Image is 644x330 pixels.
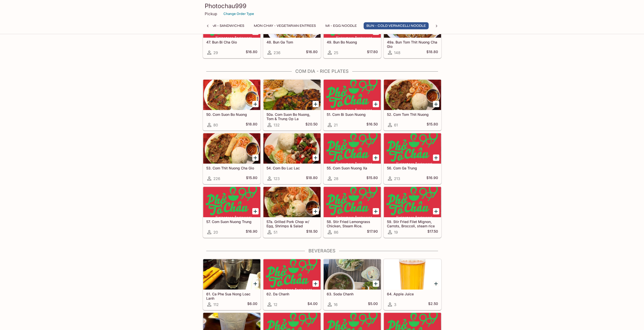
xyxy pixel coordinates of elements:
[252,280,259,287] button: Add 61. Ca Phe Sua Nong Loac Lanh
[252,155,259,161] button: Add 53. Com Thit Nuong Cha Gio
[213,230,218,235] span: 20
[427,229,438,235] h5: $17.50
[206,112,257,117] h5: 50. Com Suon Bo Nuong
[364,22,429,29] button: Bun - Cold Vermicelli Noodle
[305,122,318,128] h5: $20.50
[428,301,438,307] h5: $2.50
[366,175,378,182] h5: $15.80
[203,80,260,110] div: 50. Com Suon Bo Nuong
[313,208,319,214] button: Add 57a. Grilled Pork Chop w/ Egg, Shrimps & Salad
[394,230,398,235] span: 19
[263,259,321,310] a: 62. Da Chanh12$4.00
[384,79,441,130] a: 52. Com Tom Thit Nuong61$15.80
[327,112,378,117] h5: 51. Com Bi Suon Nuong
[263,133,321,164] div: 54. Com Bo Luc Lac
[203,133,260,164] div: 53. Com Thit Nuong Cha Gio
[323,22,360,29] button: Mi - Egg Noodle
[213,50,218,55] span: 29
[324,80,381,110] div: 51. Com Bi Suon Nuong
[203,187,260,217] div: 57. Com Suon Nuong Trung
[384,133,441,184] a: 56. Com Ga Trung213$16.90
[334,123,338,127] span: 21
[426,175,438,182] h5: $16.90
[203,259,261,310] a: 61. Ca Phe Sua Nong Loac Lanh112$6.00
[327,292,378,296] h5: 63. Soda Chanh
[246,50,257,56] h5: $16.80
[203,133,261,184] a: 53. Com Thit Nuong Cha Gio226$15.80
[206,40,257,44] h5: 47. Bun Bi Cha Gio
[367,229,378,235] h5: $17.90
[373,280,379,287] button: Add 63. Soda Chanh
[307,301,318,307] h5: $4.00
[251,22,319,29] button: Mon Chay - Vegetarian Entrees
[366,122,378,128] h5: $16.50
[323,133,381,184] a: 55. Com Suon Nuong Xa28$15.80
[387,112,438,117] h5: 52. Com Tom Thit Nuong
[433,101,439,107] button: Add 52. Com Tom Thit Nuong
[384,7,441,38] div: 49a. Bun Tom Thit Nuong Cha Gio
[206,166,257,170] h5: 53. Com Thit Nuong Cha Gio
[266,292,318,296] h5: 62. Da Chanh
[334,230,338,235] span: 86
[384,259,441,310] a: 64. Apple Juice3$2.50
[306,175,318,182] h5: $18.80
[213,123,218,127] span: 80
[203,79,261,130] a: 50. Com Suon Bo Nuong80$18.80
[394,123,398,127] span: 61
[368,301,378,307] h5: $5.00
[266,166,318,170] h5: 54. Com Bo Luc Lac
[263,79,321,130] a: 50a. Com Suon Bo Nuong, Tom & Trung Op La132$20.50
[246,122,257,128] h5: $18.80
[203,248,442,254] h4: Beverages
[306,50,318,56] h5: $16.80
[433,280,439,287] button: Add 64. Apple Juice
[327,166,378,170] h5: 55. Com Suon Nuong Xa
[384,187,441,217] div: 59. Stir Fried Filet Mignon, Carrots, Broccoli, steam rice
[324,187,381,217] div: 58. Stir Fried Lemongrass Chicken, Steam Rice.
[373,155,379,161] button: Add 55. Com Suon Nuong Xa
[213,176,220,181] span: 226
[394,50,400,55] span: 148
[246,229,257,235] h5: $16.90
[252,208,259,214] button: Add 57. Com Suon Nuong Trung
[263,187,321,217] div: 57a. Grilled Pork Chop w/ Egg, Shrimps & Salad
[334,302,338,307] span: 16
[274,176,280,181] span: 123
[203,7,260,38] div: 47. Bun Bi Cha Gio
[263,80,321,110] div: 50a. Com Suon Bo Nuong, Tom & Trung Op La
[334,176,338,181] span: 28
[427,122,438,128] h5: $15.80
[203,69,442,74] h4: Com Dia - Rice Plates
[387,40,438,48] h5: 49a. Bun Tom Thit Nuong Cha Gio
[206,292,257,300] h5: 61. Ca Phe Sua Nong Loac Lanh
[327,219,378,228] h5: 58. Stir Fried Lemongrass Chicken, Steam Rice.
[394,302,396,307] span: 3
[198,22,247,29] button: Banh Mi - Sandwiches
[203,259,260,290] div: 61. Ca Phe Sua Nong Loac Lanh
[313,280,319,287] button: Add 62. Da Chanh
[266,219,318,228] h5: 57a. Grilled Pork Chop w/ Egg, Shrimps & Salad
[327,40,378,44] h5: 49. Bun Bo Nuong
[433,208,439,214] button: Add 59. Stir Fried Filet Mignon, Carrots, Broccoli, steam rice
[247,301,257,307] h5: $6.00
[384,133,441,164] div: 56. Com Ga Trung
[263,133,321,184] a: 54. Com Bo Luc Lac123$18.80
[373,208,379,214] button: Add 58. Stir Fried Lemongrass Chicken, Steam Rice.
[324,7,381,38] div: 49. Bun Bo Nuong
[274,230,277,235] span: 51
[274,50,280,55] span: 236
[323,259,381,310] a: 63. Soda Chanh16$5.00
[274,302,277,307] span: 12
[324,259,381,290] div: 63. Soda Chanh
[323,187,381,238] a: 58. Stir Fried Lemongrass Chicken, Steam Rice.86$17.90
[384,187,441,238] a: 59. Stir Fried Filet Mignon, Carrots, Broccoli, steam rice19$17.50
[433,155,439,161] button: Add 56. Com Ga Trung
[205,11,217,16] p: Pickup
[263,187,321,238] a: 57a. Grilled Pork Chop w/ Egg, Shrimps & Salad51$18.50
[266,112,318,121] h5: 50a. Com Suon Bo Nuong, Tom & Trung Op La
[252,101,259,107] button: Add 50. Com Suon Bo Nuong
[373,101,379,107] button: Add 51. Com Bi Suon Nuong
[384,80,441,110] div: 52. Com Tom Thit Nuong
[334,50,338,55] span: 25
[387,166,438,170] h5: 56. Com Ga Trung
